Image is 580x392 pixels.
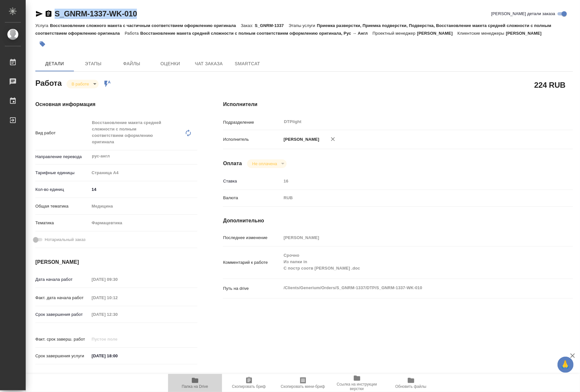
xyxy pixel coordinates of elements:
[255,23,289,28] p: S_GNRM-1337
[35,353,89,359] p: Срок завершения услуги
[491,11,555,17] span: [PERSON_NAME] детали заказа
[89,310,146,319] input: Пустое поле
[89,275,146,284] input: Пустое поле
[326,132,340,146] button: Удалить исполнителя
[35,170,89,176] p: Тарифные единицы
[281,192,544,203] div: RUB
[35,37,49,51] button: Добавить тэг
[223,285,281,292] p: Путь на drive
[35,258,197,266] h4: [PERSON_NAME]
[89,351,146,361] input: ✎ Введи что-нибудь
[222,374,276,392] button: Скопировать бриф
[35,336,89,343] p: Факт. срок заверш. работ
[373,31,417,36] p: Проектный менеджер
[281,176,544,186] input: Пустое поле
[45,236,85,243] span: Нотариальный заказ
[70,81,91,87] button: В работе
[223,259,281,266] p: Комментарий к работе
[89,334,146,344] input: Пустое поле
[125,31,140,36] p: Работа
[281,384,325,389] span: Скопировать мини-бриф
[182,384,208,389] span: Папка на Drive
[223,119,281,126] p: Подразделение
[560,358,571,371] span: 🙏
[247,159,287,168] div: В работе
[250,161,279,166] button: Не оплачена
[35,203,89,209] p: Общая тематика
[223,136,281,143] p: Исполнитель
[534,79,566,90] h2: 224 RUB
[67,80,99,88] div: В работе
[89,201,197,212] div: Медицина
[35,77,62,88] h2: Работа
[281,136,319,143] p: [PERSON_NAME]
[39,60,70,68] span: Детали
[417,31,458,36] p: [PERSON_NAME]
[35,154,89,160] p: Направление перевода
[241,23,255,28] p: Заказ:
[330,374,384,392] button: Ссылка на инструкции верстки
[35,23,50,28] p: Услуга
[506,31,547,36] p: [PERSON_NAME]
[168,374,222,392] button: Папка на Drive
[558,357,574,373] button: 🙏
[35,295,89,301] p: Факт. дата начала работ
[276,374,330,392] button: Скопировать мини-бриф
[281,282,544,293] textarea: /Clients/Generium/Orders/S_GNRM-1337/DTP/S_GNRM-1337-WK-010
[116,60,147,68] span: Файлы
[78,60,109,68] span: Этапы
[35,186,89,193] p: Кол-во единиц
[223,178,281,184] p: Ставка
[232,384,266,389] span: Скопировать бриф
[223,195,281,201] p: Валюта
[35,101,197,108] h4: Основная информация
[35,276,89,283] p: Дата начала работ
[223,160,242,167] h4: Оплата
[155,60,186,68] span: Оценки
[35,10,43,18] button: Скопировать ссылку для ЯМессенджера
[223,217,573,225] h4: Дополнительно
[458,31,506,36] p: Клиентские менеджеры
[193,60,224,68] span: Чат заказа
[89,185,197,194] input: ✎ Введи что-нибудь
[384,374,438,392] button: Обновить файлы
[281,250,544,274] textarea: Срочно Из папки in С постр соотв [PERSON_NAME] .doc
[140,31,373,36] p: Восстановление макета средней сложности с полным соответствием оформлению оригинала, Рус → Англ
[35,220,89,226] p: Тематика
[89,293,146,302] input: Пустое поле
[89,218,197,228] div: Фармацевтика
[35,130,89,136] p: Вид работ
[89,167,197,178] div: Страница А4
[232,60,263,68] span: SmartCat
[223,101,573,108] h4: Исполнители
[35,311,89,318] p: Срок завершения работ
[50,23,241,28] p: Восстановление сложного макета с частичным соответствием оформлению оригинала
[45,10,52,18] button: Скопировать ссылку
[395,384,426,389] span: Обновить файлы
[281,233,544,242] input: Пустое поле
[55,9,137,18] a: S_GNRM-1337-WK-010
[334,382,380,391] span: Ссылка на инструкции верстки
[223,235,281,241] p: Последнее изменение
[289,23,317,28] p: Этапы услуги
